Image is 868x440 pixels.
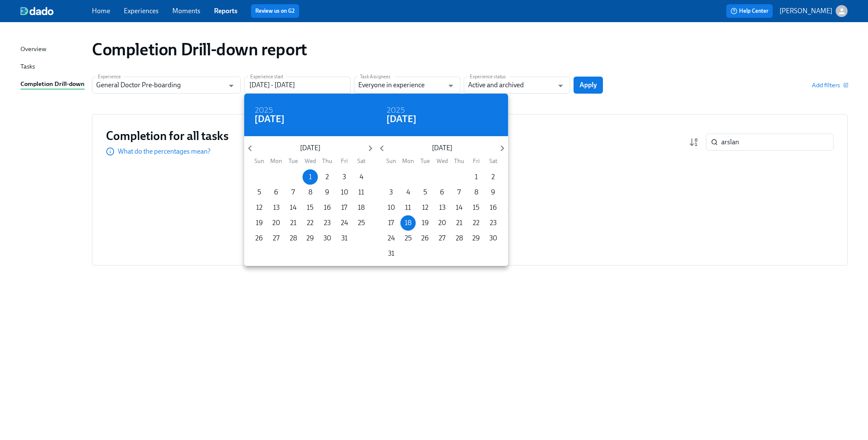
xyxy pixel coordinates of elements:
[307,218,314,228] p: 22
[400,231,416,246] button: 25
[306,234,314,243] p: 29
[290,203,297,212] p: 14
[383,231,399,246] button: 24
[320,231,335,246] button: 30
[256,218,263,228] p: 19
[290,234,297,243] p: 28
[383,185,399,200] button: 3
[417,231,433,246] button: 26
[417,157,433,165] span: Tue
[388,234,395,243] p: 24
[386,104,405,117] h6: 2025
[254,104,273,117] h6: 2025
[320,169,335,185] button: 2
[273,234,280,243] p: 27
[254,113,285,126] h4: [DATE]
[456,234,463,243] p: 28
[485,200,501,215] button: 16
[485,215,501,231] button: 23
[272,218,280,228] p: 20
[485,157,501,165] span: Sat
[290,218,297,228] p: 21
[422,218,429,228] p: 19
[405,234,412,243] p: 25
[468,185,484,200] button: 8
[354,215,369,231] button: 25
[337,231,352,246] button: 31
[286,157,301,165] span: Tue
[383,246,399,261] button: 31
[383,215,399,231] button: 17
[457,188,461,197] p: 7
[257,188,261,197] p: 5
[388,249,394,258] p: 31
[358,218,365,228] p: 25
[417,200,433,215] button: 12
[417,215,433,231] button: 19
[388,218,394,228] p: 17
[434,231,450,246] button: 27
[468,200,484,215] button: 15
[341,234,348,243] p: 31
[439,234,445,243] p: 27
[400,157,416,165] span: Mon
[468,169,484,185] button: 1
[273,203,280,212] p: 13
[456,203,463,212] p: 14
[406,188,410,197] p: 4
[358,203,365,212] p: 18
[490,203,497,212] p: 16
[325,172,329,182] p: 2
[286,200,301,215] button: 14
[388,203,395,212] p: 10
[473,203,480,212] p: 15
[422,203,428,212] p: 12
[434,215,450,231] button: 20
[451,185,467,200] button: 7
[354,185,369,200] button: 11
[254,106,273,115] button: 2025
[303,169,318,185] button: 1
[251,200,267,215] button: 12
[386,115,417,123] button: [DATE]
[468,231,484,246] button: 29
[291,188,295,197] p: 7
[354,169,369,185] button: 4
[434,200,450,215] button: 13
[485,169,501,185] button: 2
[485,185,501,200] button: 9
[468,215,484,231] button: 22
[439,203,445,212] p: 13
[268,200,284,215] button: 13
[400,185,416,200] button: 4
[383,200,399,215] button: 10
[389,188,393,197] p: 3
[386,113,417,126] h4: [DATE]
[286,231,301,246] button: 28
[303,200,318,215] button: 15
[386,106,405,115] button: 2025
[438,218,446,228] p: 20
[405,203,411,212] p: 11
[383,157,399,165] span: Sun
[323,234,331,243] p: 30
[485,231,501,246] button: 30
[325,188,329,197] p: 9
[475,172,478,182] p: 1
[303,231,318,246] button: 29
[268,215,284,231] button: 20
[490,218,497,228] p: 23
[358,188,364,197] p: 11
[491,172,495,182] p: 2
[286,215,301,231] button: 21
[421,234,429,243] p: 26
[268,231,284,246] button: 27
[491,188,495,197] p: 9
[343,172,346,182] p: 3
[451,200,467,215] button: 14
[309,172,312,182] p: 1
[286,185,301,200] button: 7
[434,185,450,200] button: 6
[303,215,318,231] button: 22
[360,172,363,182] p: 4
